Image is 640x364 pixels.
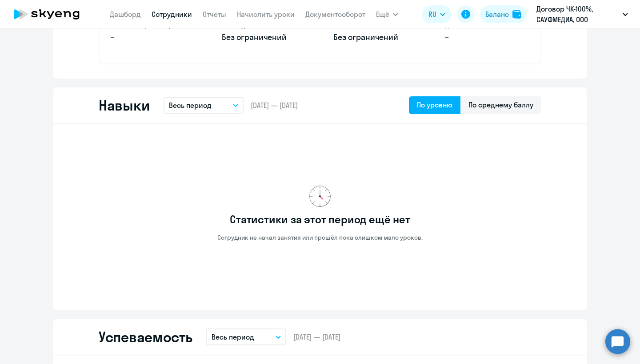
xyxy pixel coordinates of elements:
button: Весь период [164,97,244,114]
p: Сотрудник не начал занятия или прошёл пока слишком мало уроков. [217,233,423,241]
a: Сотрудники [152,10,192,19]
h2: Навыки [99,96,149,114]
p: Без ограничений [333,32,418,43]
button: Ещё [376,5,398,23]
h3: Статистики за этот период ещё нет [230,212,410,226]
a: Документооборот [305,10,365,19]
button: Балансbalance [480,5,527,23]
div: По среднему баллу [468,99,533,110]
button: Весь период [206,328,286,345]
a: Отчеты [203,10,226,19]
p: Весь период [169,100,212,111]
div: По уровню [417,99,452,110]
span: Ещё [376,9,389,20]
p: – [445,32,530,43]
button: RU [422,5,452,23]
a: Начислить уроки [237,10,295,19]
span: [DATE] — [DATE] [293,332,340,342]
span: [DATE] — [DATE] [251,100,298,110]
p: Без ограничений [222,32,307,43]
p: Весь период [212,332,254,342]
button: Договор ЧК-100%, САУФМЕДИА, ООО [532,4,632,25]
h2: Успеваемость [99,328,192,346]
p: Договор ЧК-100%, САУФМЕДИА, ООО [536,4,619,25]
span: RU [428,9,436,20]
p: – [110,32,195,43]
img: no-data [309,186,331,207]
a: Дашборд [110,10,141,19]
div: Баланс [485,9,509,20]
img: balance [512,10,521,19]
